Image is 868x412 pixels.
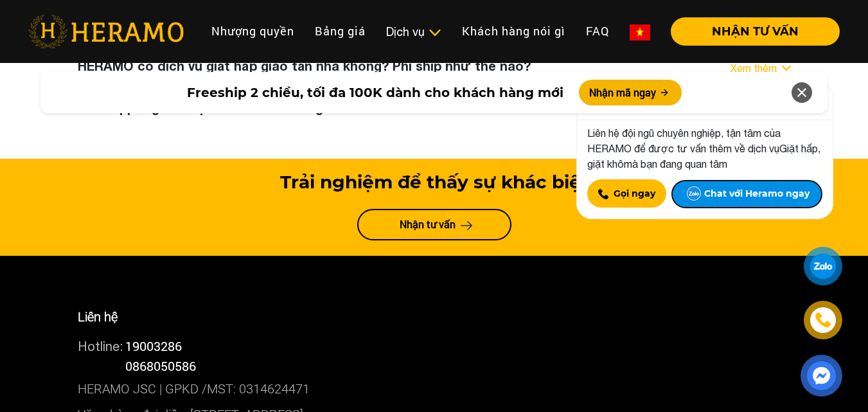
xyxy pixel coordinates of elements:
p: Liên hệ đội ngũ chuyên nghiệp, tận tâm của HERAMO để được tư vấn thêm về dịch vụ Giặt hấp, giặt k... [587,125,822,172]
p: Liên hệ [78,307,791,327]
div: Dịch vụ [386,23,441,40]
button: Nhận mã ngay [579,80,682,105]
a: phone-icon [806,303,840,337]
a: Nhượng quyền [201,17,305,45]
img: phone-icon [813,311,832,330]
button: Gọi ngay [587,179,666,208]
img: subToggleIcon [428,26,441,39]
a: Bảng giá [305,17,376,45]
img: vn-flag.png [630,24,650,40]
h3: Trải nghiệm để thấy sự khác biệt [78,172,791,193]
span: 0868050586 [125,357,196,374]
img: Zalo [684,184,704,204]
span: Hotline: [78,339,123,354]
a: 19003286 [125,337,182,354]
p: HERAMO JSC | GPKD /MST: 0314624471 [78,376,791,402]
button: NHẬN TƯ VẤN [671,17,840,46]
img: heramo-logo.png [28,15,184,48]
span: Freeship 2 chiều, tối đa 100K dành cho khách hàng mới [187,83,563,102]
a: FAQ [576,17,619,45]
img: Call [598,189,608,199]
a: Khách hàng nói gì [452,17,576,45]
img: arrow-next [461,220,473,230]
a: NHẬN TƯ VẤN [660,26,840,37]
a: Nhận tư vấn [357,209,511,240]
button: Chat với Heramo ngay [671,180,822,208]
